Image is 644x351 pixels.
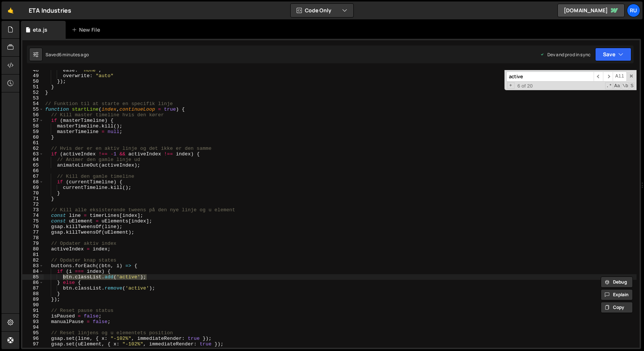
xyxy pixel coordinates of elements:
div: 81 [22,252,44,257]
span: Toggle Replace mode [507,82,515,89]
div: 6 minutes ago [59,51,89,58]
div: 51 [22,84,44,90]
div: 76 [22,224,44,230]
div: 85 [22,274,44,280]
span: Whole Word Search [622,82,629,89]
div: 90 [22,302,44,308]
div: 84 [22,269,44,274]
div: 70 [22,190,44,196]
div: 72 [22,202,44,207]
div: 94 [22,325,44,330]
div: 97 [22,341,44,347]
button: Code Only [291,4,353,17]
div: 91 [22,308,44,313]
div: 48 [22,67,44,73]
div: New File [72,26,103,34]
div: 87 [22,285,44,291]
div: 49 [22,73,44,79]
button: Explain [601,289,633,300]
span: CaseSensitive Search [613,82,621,89]
div: 53 [22,95,44,101]
div: 62 [22,146,44,151]
div: 64 [22,157,44,162]
div: 88 [22,291,44,297]
div: 75 [22,218,44,224]
div: 60 [22,135,44,140]
a: Ru [627,4,640,17]
button: Save [595,48,631,61]
div: 61 [22,140,44,146]
span: 6 of 20 [515,83,536,89]
input: Search for [506,72,594,82]
span: Alt-Enter [613,72,627,82]
div: 55 [22,107,44,112]
div: 86 [22,280,44,285]
div: 52 [22,90,44,95]
div: 56 [22,112,44,118]
div: 80 [22,246,44,252]
div: 79 [22,241,44,246]
div: 77 [22,230,44,235]
div: 73 [22,207,44,213]
div: 89 [22,297,44,302]
div: 74 [22,213,44,218]
span: ​ [603,72,613,82]
div: 96 [22,336,44,341]
div: 93 [22,319,44,325]
div: 78 [22,235,44,241]
div: 57 [22,118,44,123]
div: 50 [22,79,44,84]
a: [DOMAIN_NAME] [557,4,625,17]
span: RegExp Search [605,82,613,89]
div: eta.js [33,26,47,34]
div: 67 [22,174,44,179]
div: 71 [22,196,44,202]
div: 59 [22,129,44,135]
div: 63 [22,151,44,157]
div: 54 [22,101,44,107]
div: Dev and prod in sync [540,51,591,58]
div: 65 [22,162,44,168]
button: Copy [601,302,633,313]
span: ​ [594,72,603,82]
span: Search In Selection [630,82,634,89]
button: Debug [601,276,633,288]
div: 68 [22,179,44,185]
div: 82 [22,257,44,263]
div: 92 [22,313,44,319]
div: 66 [22,168,44,174]
div: Saved [46,51,89,58]
div: 69 [22,185,44,190]
div: ETA Industries [29,6,71,15]
div: 58 [22,123,44,129]
div: 95 [22,330,44,336]
a: 🤙 [1,1,20,19]
div: 83 [22,263,44,269]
